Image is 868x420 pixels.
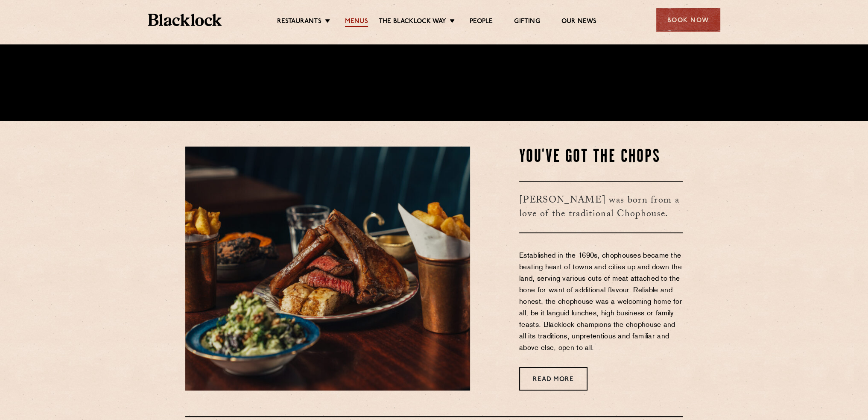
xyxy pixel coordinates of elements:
p: Established in the 1690s, chophouses became the beating heart of towns and cities up and down the... [519,250,683,354]
h2: You've Got The Chops [519,147,683,168]
a: Gifting [514,18,540,27]
h3: [PERSON_NAME] was born from a love of the traditional Chophouse. [519,181,683,233]
div: Book Now [656,8,720,32]
a: Restaurants [277,18,321,27]
a: Menus [345,18,368,27]
a: Read More [519,367,587,391]
a: The Blacklock Way [379,18,446,27]
img: BL_Textured_Logo-footer-cropped.svg [148,14,222,26]
a: People [470,18,493,27]
a: Our News [561,18,597,27]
